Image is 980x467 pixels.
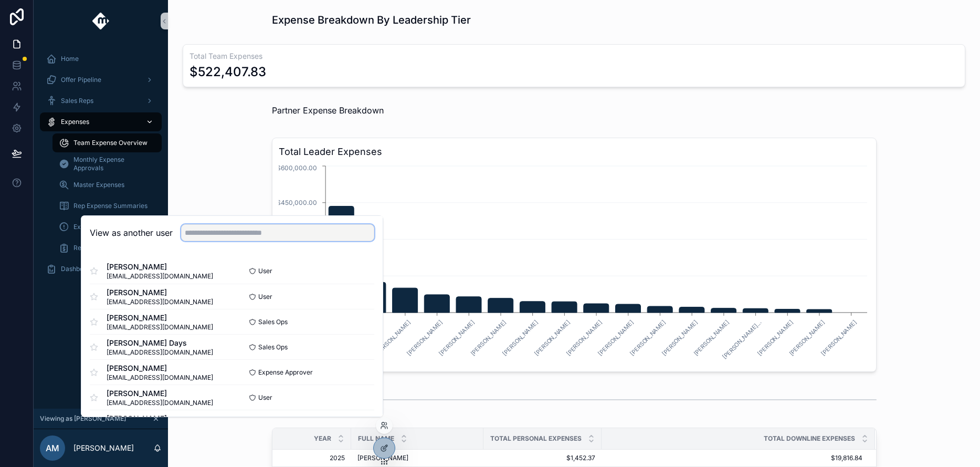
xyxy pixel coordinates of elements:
[107,348,213,357] span: [EMAIL_ADDRESS][DOMAIN_NAME]
[819,319,858,358] text: [PERSON_NAME]
[107,413,213,424] span: [PERSON_NAME]
[107,287,213,298] span: [PERSON_NAME]
[40,70,162,89] a: Offer Pipeline
[40,260,162,278] a: Dashboards
[73,155,151,172] span: Monthly Expense Approvals
[721,319,763,361] text: [PERSON_NAME]...
[277,199,317,206] tspan: $450,000.00
[373,319,412,358] text: [PERSON_NAME]
[437,319,476,358] text: [PERSON_NAME]
[628,319,667,358] text: [PERSON_NAME]
[279,144,870,159] h3: Total Leader Expenses
[73,443,134,453] p: [PERSON_NAME]
[285,454,345,462] a: 2025
[358,434,394,443] span: Full Name
[52,217,162,236] a: Expense Exceptions
[40,49,162,68] a: Home
[787,319,826,358] text: [PERSON_NAME]
[61,76,101,84] span: Offer Pipeline
[107,363,213,373] span: [PERSON_NAME]
[52,154,162,173] a: Monthly Expense Approvals
[73,181,124,189] span: Master Expenses
[189,64,266,80] div: $522,407.83
[277,164,317,172] tspan: $600,000.00
[40,414,126,423] span: Viewing as [PERSON_NAME]
[314,434,331,443] span: Year
[107,373,213,382] span: [EMAIL_ADDRESS][DOMAIN_NAME]
[61,97,93,105] span: Sales Reps
[52,238,162,257] a: Rep Repayments
[357,454,408,462] span: [PERSON_NAME]
[107,388,213,399] span: [PERSON_NAME]
[596,319,635,358] text: [PERSON_NAME]
[564,319,603,358] text: [PERSON_NAME]
[40,112,162,131] a: Expenses
[258,318,288,326] span: Sales Ops
[107,272,213,281] span: [EMAIL_ADDRESS][DOMAIN_NAME]
[258,267,272,275] span: User
[490,434,582,443] span: Total Personal Expenses
[258,343,288,351] span: Sales Ops
[357,454,477,462] a: [PERSON_NAME]
[107,262,213,272] span: [PERSON_NAME]
[107,313,213,323] span: [PERSON_NAME]
[73,223,133,231] span: Expense Exceptions
[61,265,97,273] span: Dashboards
[107,298,213,306] span: [EMAIL_ADDRESS][DOMAIN_NAME]
[660,319,699,358] text: [PERSON_NAME]
[469,319,508,358] text: [PERSON_NAME]
[90,226,173,239] h2: View as another user
[92,13,110,29] img: App logo
[272,13,471,27] h1: Expense Breakdown By Leadership Tier
[533,319,572,358] text: [PERSON_NAME]
[73,244,124,252] span: Rep Repayments
[764,434,855,443] span: Total Downline Expenses
[52,196,162,215] a: Rep Expense Summaries
[272,104,384,117] p: Partner Expense Breakdown
[52,175,162,194] a: Master Expenses
[756,319,795,358] text: [PERSON_NAME]
[692,319,731,358] text: [PERSON_NAME]
[258,393,272,402] span: User
[107,399,213,407] span: [EMAIL_ADDRESS][DOMAIN_NAME]
[189,51,958,61] h3: Total Team Expenses
[34,42,168,292] div: scrollable content
[107,323,213,331] span: [EMAIL_ADDRESS][DOMAIN_NAME]
[490,454,595,462] a: $1,452.37
[258,293,272,301] span: User
[501,319,540,358] text: [PERSON_NAME]
[279,163,870,365] div: chart
[61,55,79,63] span: Home
[61,118,89,126] span: Expenses
[107,338,213,348] span: [PERSON_NAME] Days
[602,454,862,462] a: $19,816.84
[52,133,162,152] a: Team Expense Overview
[73,202,147,210] span: Rep Expense Summaries
[405,319,444,358] text: [PERSON_NAME]
[46,442,59,454] span: AM
[258,368,313,377] span: Expense Approver
[40,91,162,110] a: Sales Reps
[73,139,147,147] span: Team Expense Overview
